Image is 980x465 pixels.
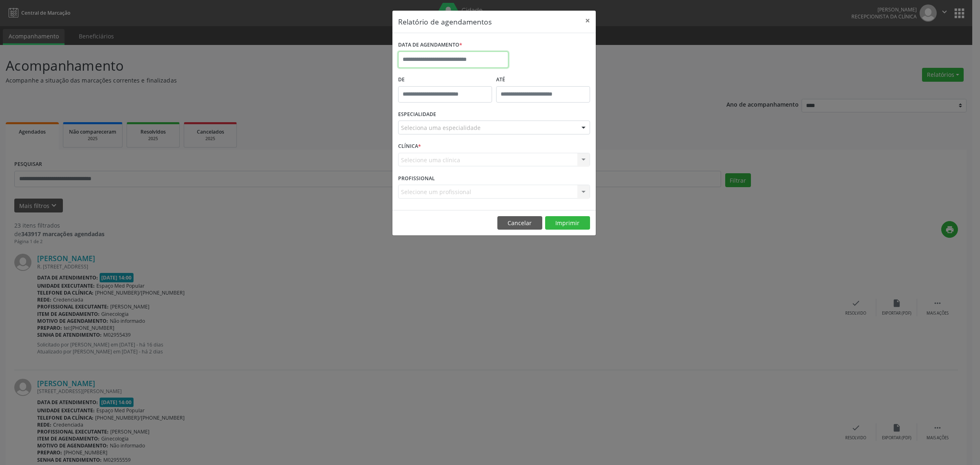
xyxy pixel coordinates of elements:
h5: Relatório de agendamentos [398,16,492,27]
button: Close [579,11,596,31]
label: CLÍNICA [398,140,421,153]
button: Imprimir [545,216,590,230]
button: Cancelar [497,216,542,230]
label: PROFISSIONAL [398,172,435,185]
label: ESPECIALIDADE [398,108,436,121]
span: Seleciona uma especialidade [401,123,481,132]
label: DATA DE AGENDAMENTO [398,39,462,51]
label: ATÉ [496,74,590,86]
label: De [398,74,492,86]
